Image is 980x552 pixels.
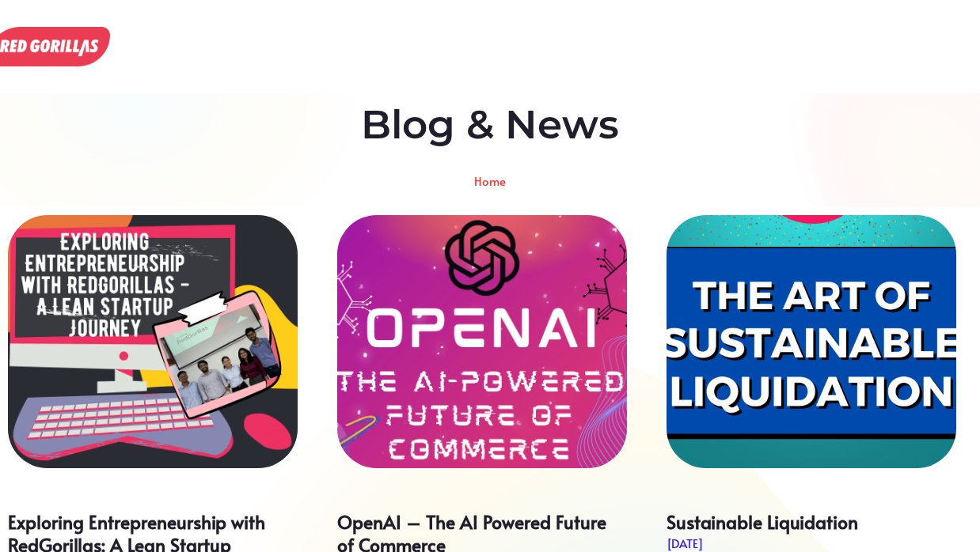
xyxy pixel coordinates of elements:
[8,101,972,149] h2: Blog & News
[8,215,298,468] a: Exploring Entrepreneurship with RedGorillas: A Lean Startup Journey
[667,509,858,534] a: Sustainable Liquidation
[337,215,627,468] a: OpenAI – The AI Powered Future of Commerce
[474,175,506,187] a: Home
[667,215,956,468] a: Sustainable Liquidation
